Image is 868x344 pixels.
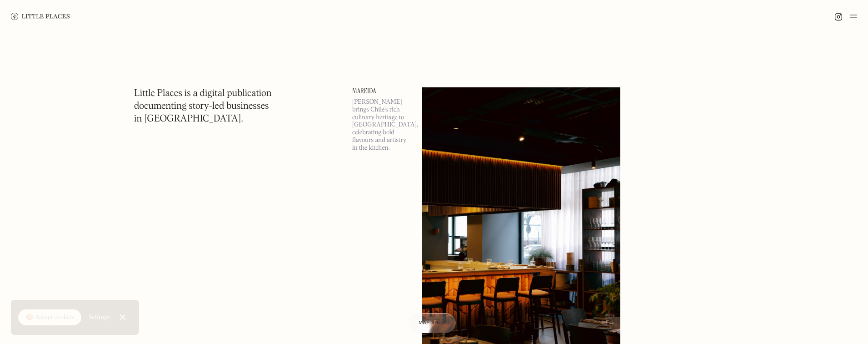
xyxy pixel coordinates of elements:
[122,317,123,318] div: Close Cookie Popup
[89,307,110,328] a: Settings
[134,87,272,126] h1: Little Places is a digital publication documenting story-led businesses in [GEOGRAPHIC_DATA].
[18,309,81,326] a: 🍪 Accept cookies
[408,313,456,333] a: Map view
[25,313,74,322] div: 🍪 Accept cookies
[89,314,110,320] div: Settings
[352,87,411,95] a: Mareida
[352,98,411,152] p: [PERSON_NAME] brings Chile’s rich culinary heritage to [GEOGRAPHIC_DATA], celebrating bold flavou...
[114,308,132,326] a: Close Cookie Popup
[419,320,445,325] span: Map view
